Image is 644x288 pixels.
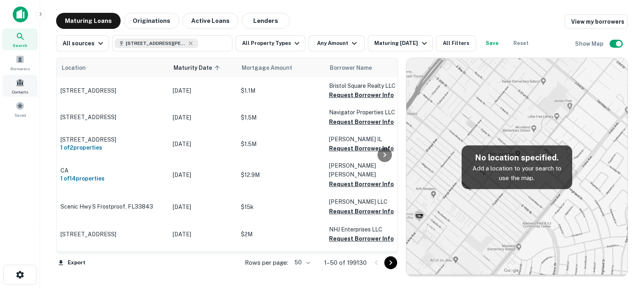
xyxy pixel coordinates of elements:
[329,135,409,144] p: [PERSON_NAME] IL
[63,39,105,48] div: All sources
[236,35,305,51] button: All Property Types
[329,81,409,90] p: Bristol Square Realty LLC
[61,143,165,152] h6: 1 of 2 properties
[468,164,566,183] p: Add a location to your search to use the map.
[2,28,38,50] a: Search
[508,35,534,51] button: Reset
[309,35,365,51] button: Any Amount
[329,197,409,206] p: [PERSON_NAME] LLC
[245,258,288,268] p: Rows per page:
[61,63,86,73] span: Location
[604,224,644,262] iframe: Chat Widget
[329,234,394,243] button: Request Borrower Info
[61,136,165,143] p: [STREET_ADDRESS]
[2,75,38,97] a: Contacts
[241,113,321,122] p: $1.5M
[329,90,394,100] button: Request Borrower Info
[468,152,566,164] h5: No location specified.
[329,117,394,127] button: Request Borrower Info
[173,170,233,179] p: [DATE]
[241,230,321,239] p: $2M
[565,14,628,29] a: View my borrowers
[56,257,87,269] button: Export
[329,225,409,234] p: NHJ Enterprises LLC
[182,13,238,29] button: Active Loans
[479,35,505,51] button: Save your search to get updates of matches that match your search criteria.
[374,39,429,48] div: Maturing [DATE]
[291,257,311,268] div: 50
[56,35,109,51] button: All sources
[2,52,38,73] a: Borrowers
[61,167,165,174] p: CA
[124,13,179,29] button: Originations
[329,207,394,216] button: Request Borrower Info
[10,65,30,72] span: Borrowers
[241,203,321,211] p: $15k
[241,170,321,179] p: $12.9M
[173,230,233,239] p: [DATE]
[406,58,628,276] img: map-placeholder.webp
[173,203,233,211] p: [DATE]
[61,174,165,183] h6: 1 of 14 properties
[12,89,28,95] span: Contacts
[173,86,233,95] p: [DATE]
[61,114,165,121] p: [STREET_ADDRESS]
[2,98,38,120] a: Saved
[173,113,233,122] p: [DATE]
[242,63,303,73] span: Mortgage Amount
[169,58,237,77] th: Maturity Date
[57,58,169,77] th: Location
[329,161,409,179] p: [PERSON_NAME] [PERSON_NAME]
[14,112,26,118] span: Saved
[325,58,413,77] th: Borrower Name
[329,144,394,153] button: Request Borrower Info
[384,256,397,269] button: Go to next page
[329,251,409,269] p: T [PERSON_NAME] Construction LLC
[330,63,372,73] span: Borrower Name
[173,140,233,148] p: [DATE]
[174,63,222,73] span: Maturity Date
[242,13,290,29] button: Lenders
[329,108,409,117] p: Navigator Properties LLC
[237,58,325,77] th: Mortgage Amount
[61,231,165,238] p: [STREET_ADDRESS]
[324,258,367,268] p: 1–50 of 199130
[13,6,28,22] img: capitalize-icon.png
[368,35,432,51] button: Maturing [DATE]
[56,13,121,29] button: Maturing Loans
[13,42,27,49] span: Search
[575,39,605,48] h6: Show Map
[126,40,186,47] span: [STREET_ADDRESS][PERSON_NAME]
[241,140,321,148] p: $1.5M
[241,86,321,95] p: $1.1M
[61,203,165,210] p: Scenic Hwy S Frostproof, FL33843
[329,179,394,189] button: Request Borrower Info
[436,35,476,51] button: All Filters
[61,87,165,94] p: [STREET_ADDRESS]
